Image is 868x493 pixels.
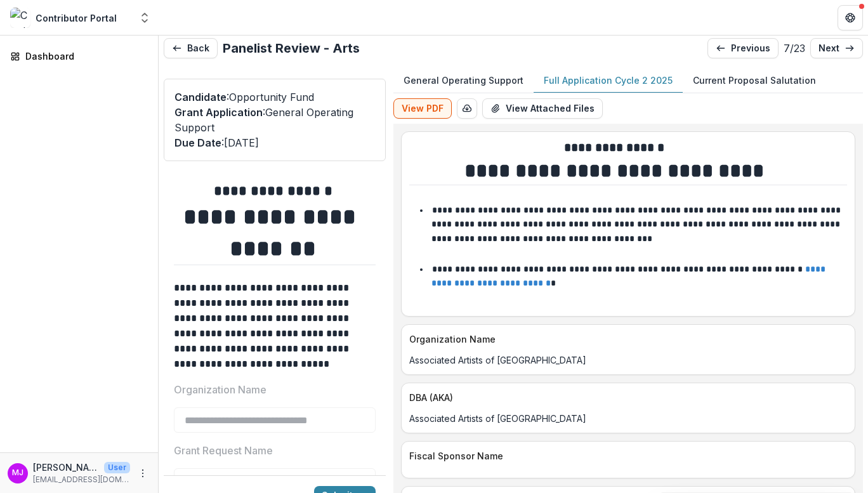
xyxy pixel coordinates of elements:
[409,391,842,404] p: DBA (AKA)
[693,74,816,87] p: Current Proposal Salutation
[838,5,863,30] button: Get Help
[223,41,360,56] h2: Panelist Review - Arts
[393,98,452,119] button: View PDF
[174,91,227,103] span: Candidate
[409,412,847,425] p: Associated Artists of [GEOGRAPHIC_DATA]
[174,136,221,149] span: Due Date
[135,466,150,481] button: More
[409,353,847,367] p: Associated Artists of [GEOGRAPHIC_DATA]
[136,5,154,30] button: Open entity switcher
[174,105,375,135] p: : General Operating Support
[409,449,842,463] p: Fiscal Sponsor Name
[25,49,143,63] div: Dashboard
[10,8,30,28] img: Contributor Portal
[174,382,266,397] p: Organization Name
[12,469,23,477] div: Medina Jackson
[104,462,130,473] p: User
[174,135,375,150] p: : [DATE]
[36,11,117,25] div: Contributor Portal
[404,74,523,87] p: General Operating Support
[409,332,842,346] p: Organization Name
[164,38,218,58] button: Back
[784,41,805,56] p: 7 / 23
[544,74,673,87] p: Full Application Cycle 2 2025
[33,461,99,474] p: [PERSON_NAME]
[819,43,839,54] p: next
[707,38,779,58] a: previous
[174,443,273,458] p: Grant Request Name
[174,89,375,105] p: : Opportunity Fund
[174,106,263,119] span: Grant Application
[5,46,153,67] a: Dashboard
[731,43,770,54] p: previous
[482,98,603,119] button: View Attached Files
[33,474,130,485] p: [EMAIL_ADDRESS][DOMAIN_NAME]
[810,38,863,58] a: next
